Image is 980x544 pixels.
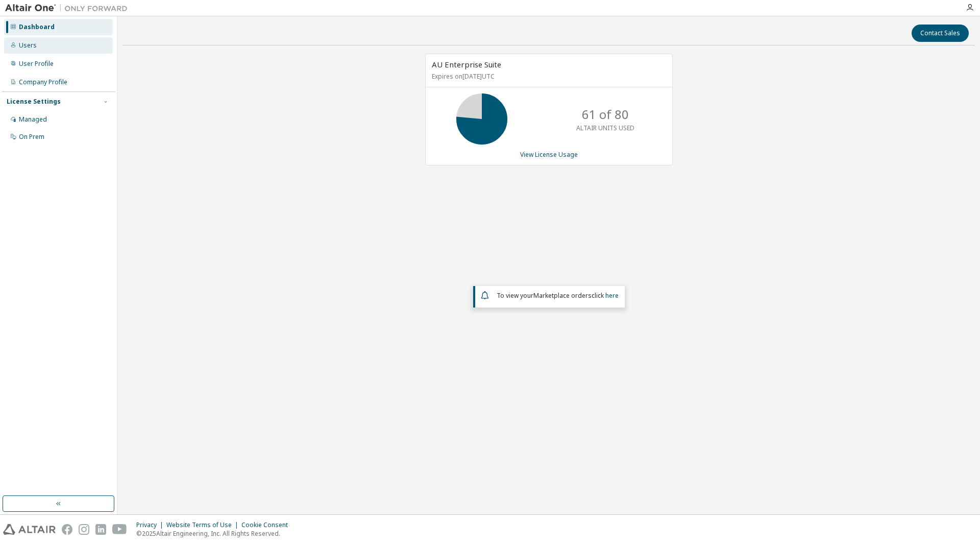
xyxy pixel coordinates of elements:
[19,23,55,31] div: Dashboard
[533,291,592,300] em: Marketplace orders
[62,524,72,535] img: facebook.svg
[7,98,61,106] div: License Settings
[3,524,56,535] img: altair_logo.svg
[79,524,89,535] img: instagram.svg
[582,106,629,123] p: 61 of 80
[520,150,578,159] a: View License Usage
[166,521,241,529] div: Website Terms of Use
[432,59,501,69] span: AU Enterprise Suite
[19,60,54,68] div: User Profile
[19,115,47,124] div: Managed
[912,25,969,42] button: Contact Sales
[241,521,294,529] div: Cookie Consent
[19,133,44,141] div: On Prem
[605,291,619,300] a: here
[497,291,619,300] span: To view your click
[95,524,106,535] img: linkedin.svg
[5,3,133,13] img: Altair One
[136,529,294,538] p: © 2025 Altair Engineering, Inc. All Rights Reserved.
[112,524,127,535] img: youtube.svg
[136,521,166,529] div: Privacy
[576,124,634,132] p: ALTAIR UNITS USED
[19,78,67,86] div: Company Profile
[19,41,37,50] div: Users
[432,72,664,81] p: Expires on [DATE] UTC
